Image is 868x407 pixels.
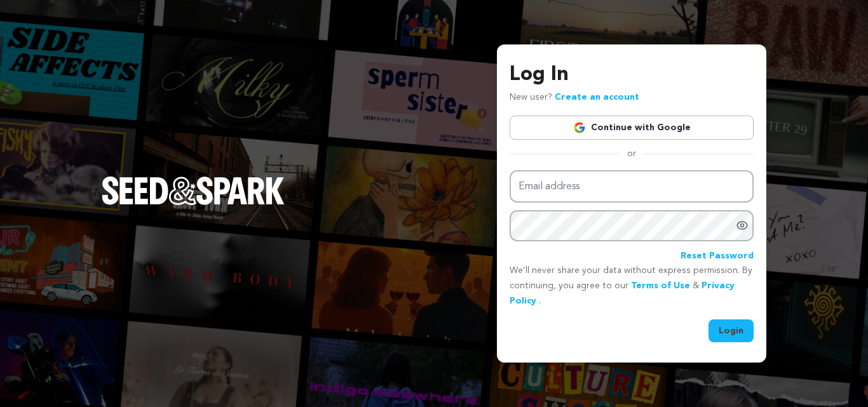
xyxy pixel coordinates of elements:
[510,90,639,105] p: New user?
[555,93,639,102] a: Create an account
[510,170,754,203] input: Email address
[736,219,749,232] a: Show password as plain text. Warning: this will display your password on the screen.
[510,281,735,305] a: Privacy Policy
[681,249,754,264] a: Reset Password
[510,60,754,90] h3: Log In
[709,319,754,342] button: Login
[631,281,690,290] a: Terms of Use
[510,264,754,309] p: We’ll never share your data without express permission. By continuing, you agree to our & .
[102,177,285,230] a: Seed&Spark Homepage
[102,177,285,204] img: Seed&Spark Logo
[573,121,586,134] img: Google logo
[510,116,754,140] a: Continue with Google
[620,147,644,160] span: or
